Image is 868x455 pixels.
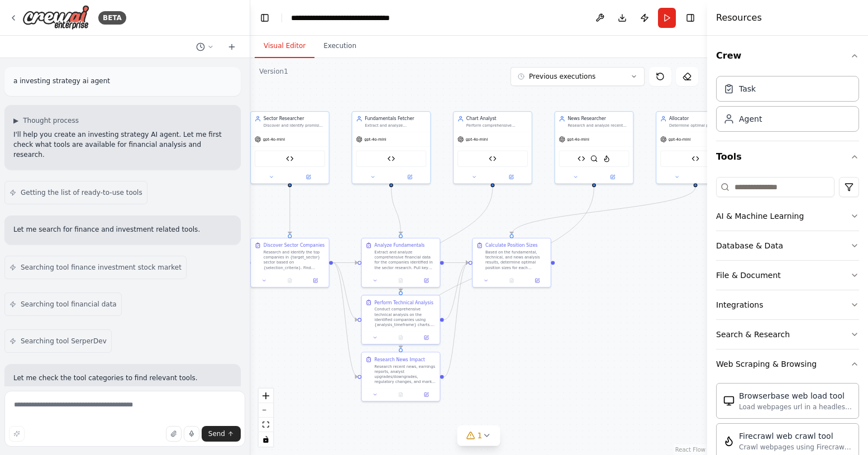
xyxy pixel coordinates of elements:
[453,111,532,184] div: Chart AnalystPerform comprehensive technical analysis on {company_list} using [PERSON_NAME] Bands...
[529,72,595,81] span: Previous executions
[398,187,597,348] g: Edge from fa83b45f-fd22-428e-a632-b219631d3af8 to 116fcc3e-3d29-4099-9482-8cdad93db8fa
[716,290,859,319] button: Integrations
[578,155,585,162] img: News Impact Analyzer
[444,260,469,380] g: Edge from 116fcc3e-3d29-4099-9482-8cdad93db8fa to 3290d5e2-f140-4fb1-ada9-6061fb954813
[669,116,731,122] div: Allocator
[13,116,18,125] span: ▶
[603,155,611,162] img: FirecrawlScrapeWebsiteTool
[257,10,273,26] button: Hide left sidebar
[374,250,436,270] div: Extract and analyze comprehensive financial data for the companies identified in the sector resea...
[13,130,232,160] p: I'll help you create an investing strategy AI agent. Let me first check what tools are available ...
[259,432,273,447] button: toggle interactivity
[263,137,285,142] span: gpt-4o-mini
[387,334,414,342] button: No output available
[23,116,79,125] span: Thought process
[716,349,859,379] button: Web Scraping & Browsing
[365,116,426,122] div: Fundamentals Fetcher
[511,67,645,86] button: Previous executions
[374,299,433,305] div: Perform Technical Analysis
[669,123,731,128] div: Determine optimal position sizes and portfolio allocation for {company_list} based on {total_budg...
[365,123,426,128] div: Extract and analyze comprehensive financial statements and key metrics for {company_list}, includ...
[184,426,199,442] button: Click to speak your automation idea
[392,173,428,181] button: Open in side panel
[716,11,762,25] h4: Resources
[250,238,330,288] div: Discover Sector CompaniesResearch and identify the top companies in {target_sector} sector based ...
[683,10,698,26] button: Hide right sidebar
[13,76,232,86] p: a investing strategy ai agent
[567,123,629,128] div: Research and analyze recent news, earnings reports, regulatory changes, and market events that co...
[493,173,529,181] button: Open in side panel
[723,395,735,406] img: BrowserbaseLoadTool
[286,155,294,162] img: Sector Discovery Tool
[259,403,273,418] button: zoom out
[388,155,395,162] img: YFinance Stock Data Tool
[444,260,469,266] g: Edge from ca0568f1-c8ff-4365-836b-ef1ec01fb736 to 3290d5e2-f140-4fb1-ada9-6061fb954813
[675,447,705,453] a: React Flow attribution
[555,111,634,184] div: News ResearcherResearch and analyze recent news, earnings reports, regulatory changes, and market...
[739,83,756,94] div: Task
[364,137,387,142] span: gpt-4o-mini
[723,435,735,447] img: FirecrawlCrawlWebsiteTool
[192,40,218,54] button: Switch to previous chat
[255,35,314,58] button: Visual Editor
[250,111,330,184] div: Sector ResearcherDiscover and identify promising companies within {target_sector} by analyzing se...
[264,123,325,128] div: Discover and identify promising companies within {target_sector} by analyzing sector trends, mark...
[656,111,735,184] div: AllocatorDetermine optimal position sizes and portfolio allocation for {company_list} based on {t...
[13,224,232,234] p: Let me search for finance and investment related tools.
[739,443,852,452] div: Crawl webpages using Firecrawl and return the contents
[259,418,273,432] button: fit view
[444,260,469,323] g: Edge from 2f0041e0-ca09-4470-b8de-cc0c5360fb66 to 3290d5e2-f140-4fb1-ada9-6061fb954813
[416,277,437,285] button: Open in side panel
[223,40,241,54] button: Start a new chat
[333,260,357,323] g: Edge from f6b15d9c-6103-437a-94e7-8969be0c3856 to 2f0041e0-ca09-4470-b8de-cc0c5360fb66
[21,188,142,197] span: Getting the list of ready-to-use tools
[716,40,859,71] button: Crew
[466,116,528,122] div: Chart Analyst
[276,277,303,285] button: No output available
[290,173,326,181] button: Open in side panel
[466,123,528,128] div: Perform comprehensive technical analysis on {company_list} using [PERSON_NAME] Bands, RSI, MACD, ...
[333,260,357,266] g: Edge from f6b15d9c-6103-437a-94e7-8969be0c3856 to ca0568f1-c8ff-4365-836b-ef1ec01fb736
[457,425,500,446] button: 1
[21,337,107,346] span: Searching tool SerperDev
[374,307,436,327] div: Conduct comprehensive technical analysis on the identified companies using {analysis_timeframe} c...
[498,277,525,285] button: No output available
[716,231,859,260] button: Database & Data
[716,329,790,340] div: Search & Research
[739,113,762,124] div: Agent
[361,238,441,288] div: Analyze FundamentalsExtract and analyze comprehensive financial data for the companies identified...
[485,242,538,248] div: Calculate Position Sizes
[398,187,496,291] g: Edge from 04efe023-01d9-4062-8618-b151eb28c082 to 2f0041e0-ca09-4470-b8de-cc0c5360fb66
[264,242,325,248] div: Discover Sector Companies
[739,430,852,442] div: Firecrawl web crawl tool
[696,173,732,181] button: Open in side panel
[716,210,804,222] div: AI & Machine Learning
[259,389,273,447] div: React Flow controls
[526,277,548,285] button: Open in side panel
[388,187,404,234] g: Edge from 28b0c34a-7886-412e-b404-73aa8577e890 to ca0568f1-c8ff-4365-836b-ef1ec01fb736
[314,35,365,58] button: Execution
[208,429,225,438] span: Send
[387,277,414,285] button: No output available
[691,155,699,162] img: Position Sizing Calculator
[567,116,629,122] div: News Researcher
[739,390,852,401] div: Browserbase web load tool
[333,260,357,380] g: Edge from f6b15d9c-6103-437a-94e7-8969be0c3856 to 116fcc3e-3d29-4099-9482-8cdad93db8fa
[716,358,817,370] div: Web Scraping & Browsing
[9,426,25,442] button: Improve this prompt
[416,334,437,342] button: Open in side panel
[22,5,89,30] img: Logo
[202,426,241,442] button: Send
[264,250,325,270] div: Research and identify the top companies in {target_sector} sector based on {selection_criteria}. ...
[259,67,288,76] div: Version 1
[716,240,783,251] div: Database & Data
[304,277,326,285] button: Open in side panel
[478,430,483,441] span: 1
[351,111,431,184] div: Fundamentals FetcherExtract and analyze comprehensive financial statements and key metrics for {c...
[166,426,182,442] button: Upload files
[374,356,425,362] div: Research News Impact
[374,242,425,248] div: Analyze Fundamentals
[291,12,390,23] nav: breadcrumb
[264,116,325,122] div: Sector Researcher
[716,202,859,231] button: AI & Machine Learning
